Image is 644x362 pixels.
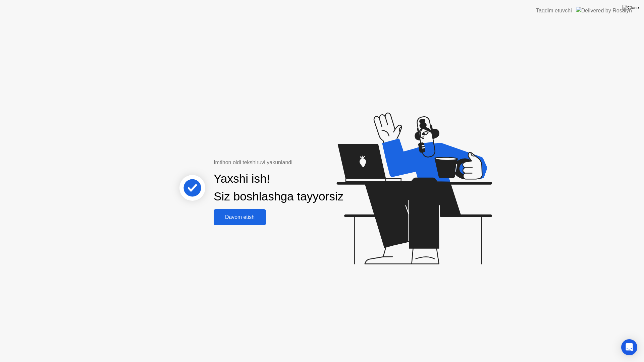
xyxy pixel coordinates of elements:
img: Delivered by Rosalyn [576,7,632,14]
div: Open Intercom Messenger [621,339,637,355]
div: Taqdim etuvchi [536,7,572,15]
div: Davom etish [216,214,264,220]
img: Close [622,5,639,10]
div: Yaxshi ish! Siz boshlashga tayyorsiz [214,170,343,205]
div: Imtihon oldi tekshiruvi yakunlandi [214,159,352,167]
button: Davom etish [214,209,266,225]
